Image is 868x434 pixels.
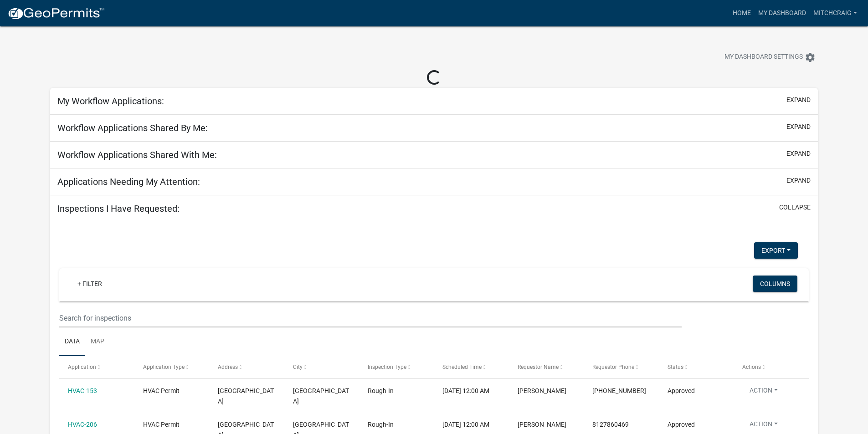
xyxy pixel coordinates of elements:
[284,356,359,378] datatable-header-cell: City
[742,364,761,370] span: Actions
[742,419,785,433] button: Action
[442,387,489,394] span: 08/29/2022, 12:00 AM
[57,149,217,160] h5: Workflow Applications Shared With Me:
[753,276,797,292] button: Columns
[57,96,164,107] h5: My Workflow Applications:
[143,364,185,370] span: Application Type
[59,356,134,378] datatable-header-cell: Application
[59,309,681,327] input: Search for inspections
[209,356,284,378] datatable-header-cell: Address
[509,356,584,378] datatable-header-cell: Requestor Name
[786,95,811,105] button: expand
[68,421,97,428] a: HVAC-206
[85,327,110,357] a: Map
[668,364,683,370] span: Status
[786,149,811,158] button: expand
[658,356,733,378] datatable-header-cell: Status
[518,387,566,394] span: Devin Rainbolt
[218,364,238,370] span: Address
[68,387,97,394] a: HVAC-153
[584,356,658,378] datatable-header-cell: Requestor Phone
[57,176,200,187] h5: Applications Needing My Attention:
[518,364,559,370] span: Requestor Name
[742,386,785,399] button: Action
[779,203,811,212] button: collapse
[592,364,634,370] span: Requestor Phone
[368,364,406,370] span: Inspection Type
[143,421,180,428] span: HVAC Permit
[717,48,823,66] button: My Dashboard Settingssettings
[668,421,695,428] span: Approved
[518,421,566,428] span: Devin Rainbolt
[59,327,85,357] a: Data
[434,356,508,378] datatable-header-cell: Scheduled Time
[755,5,810,22] a: My Dashboard
[134,356,209,378] datatable-header-cell: Application Type
[70,276,109,292] a: + Filter
[734,356,808,378] datatable-header-cell: Actions
[143,387,180,394] span: HVAC Permit
[592,421,629,428] span: 8127860469
[368,421,394,428] span: Rough-In
[359,356,434,378] datatable-header-cell: Inspection Type
[592,387,646,394] span: 812-786-0469
[754,242,798,259] button: Export
[805,52,816,63] i: settings
[668,387,695,394] span: Approved
[786,122,811,132] button: expand
[442,364,482,370] span: Scheduled Time
[810,5,861,22] a: mitchcraig
[218,387,274,405] span: RED TAIL RIDGE
[729,5,755,22] a: Home
[368,387,394,394] span: Rough-In
[57,123,208,133] h5: Workflow Applications Shared By Me:
[293,387,349,405] span: JEFFERSONVILLE
[724,52,803,63] span: My Dashboard Settings
[293,364,303,370] span: City
[68,364,96,370] span: Application
[57,203,180,214] h5: Inspections I Have Requested:
[786,176,811,185] button: expand
[442,421,489,428] span: 09/15/2022, 12:00 AM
